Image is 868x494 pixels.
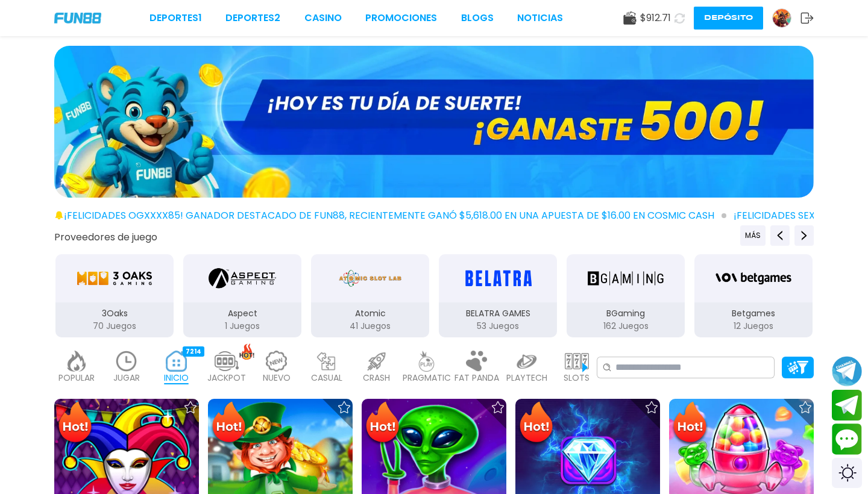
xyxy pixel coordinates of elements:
p: PLAYTECH [506,372,547,384]
img: hot [239,343,254,360]
p: 12 Juegos [694,320,813,333]
img: crash_light.webp [365,351,389,372]
div: 7214 [183,346,204,357]
p: PRAGMATIC [403,372,451,384]
img: new_light.webp [265,351,289,372]
p: 41 Juegos [311,320,429,333]
p: 53 Juegos [439,320,557,333]
button: Aspect [178,253,306,339]
img: Aspect [209,261,276,295]
a: Deportes2 [225,11,280,25]
a: NOTICIAS [517,11,563,25]
button: Join telegram channel [832,355,862,387]
p: Betgames [694,307,813,320]
img: slots_light.webp [565,351,589,372]
img: 3Oaks [77,261,153,295]
span: $ 912.71 [640,11,671,25]
p: JACKPOT [207,372,246,384]
img: popular_light.webp [64,351,89,372]
p: INICIO [164,372,189,384]
img: Avatar [773,9,791,27]
button: Betgames [690,253,817,339]
p: Aspect [183,307,301,320]
p: POPULAR [58,372,95,384]
p: 3Oaks [55,307,174,320]
img: Hot [670,400,709,447]
button: BELATRA GAMES [434,253,562,339]
button: BGaming [562,253,690,339]
img: playtech_light.webp [515,351,539,372]
img: Betgames [715,261,791,295]
img: recent_light.webp [115,351,139,372]
img: BELATRA GAMES [460,261,536,295]
button: Previous providers [740,225,766,246]
img: pragmatic_light.webp [415,351,439,372]
p: BGaming [567,307,685,320]
img: casual_light.webp [315,351,339,372]
p: Atomic [311,307,429,320]
img: Hot [517,400,556,447]
img: Hot [209,400,248,447]
button: Depósito [694,7,763,30]
img: Hot [363,400,402,447]
img: fat_panda_light.webp [465,351,489,372]
img: Company Logo [54,13,101,23]
a: BLOGS [461,11,494,25]
button: Join telegram [832,390,862,421]
button: 3Oaks [51,253,178,339]
span: ¡FELICIDADES ogxxxx85! GANADOR DESTACADO DE FUN88, RECIENTEMENTE GANÓ $5,618.00 EN UNA APUESTA DE... [64,208,726,223]
p: 162 Juegos [567,320,685,333]
img: jackpot_light.webp [215,351,239,372]
p: SLOTS [564,372,590,384]
a: CASINO [304,11,342,25]
p: FAT PANDA [454,372,499,384]
div: Switch theme [832,458,862,488]
p: 1 Juegos [183,320,301,333]
img: home_active.webp [165,351,189,372]
button: Atomic [306,253,434,339]
p: JUGAR [113,372,140,384]
img: BGaming [588,261,664,295]
button: Contact customer service [832,424,862,455]
img: Platform Filter [787,361,808,374]
button: Previous providers [770,225,790,246]
button: Proveedores de juego [54,231,157,243]
img: Hot [55,400,95,447]
img: GANASTE 500 [54,46,814,198]
a: Deportes1 [149,11,202,25]
button: Next providers [794,225,814,246]
img: Atomic [336,261,404,295]
p: 70 Juegos [55,320,174,333]
p: BELATRA GAMES [439,307,557,320]
p: NUEVO [263,372,291,384]
p: CASUAL [311,372,342,384]
a: Avatar [772,8,800,28]
p: CRASH [363,372,390,384]
a: Promociones [365,11,437,25]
